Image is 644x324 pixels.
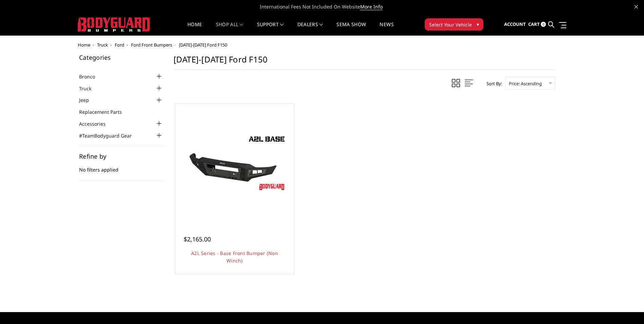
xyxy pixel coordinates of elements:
span: Select Your Vehicle [429,21,472,28]
a: Cart 0 [528,15,546,34]
a: More Info [360,3,383,10]
h5: Refine by [79,153,163,159]
span: $2,165.00 [184,235,211,243]
span: ▾ [477,21,479,28]
span: [DATE]-[DATE] Ford F150 [179,42,227,48]
a: Ford [115,42,124,48]
h5: Categories [79,54,163,60]
div: No filters applied [79,153,163,180]
a: Replacement Parts [79,108,130,115]
img: BODYGUARD BUMPERS [78,17,151,32]
a: #TeamBodyguard Gear [79,132,140,139]
a: Truck [97,42,108,48]
a: Bronco [79,73,104,80]
label: Sort By: [483,78,502,89]
a: Home [78,42,90,48]
a: News [380,22,393,35]
a: Home [187,22,202,35]
a: A2L Series - Base Front Bumper (Non Winch) A2L Series - Base Front Bumper (Non Winch) [177,105,292,221]
a: Truck [79,85,100,92]
span: 0 [541,22,546,27]
a: shop all [216,22,243,35]
a: Ford Front Bumpers [131,42,172,48]
a: A2L Series - Base Front Bumper (Non Winch) [191,250,278,264]
span: Cart [528,21,540,27]
a: Support [257,22,284,35]
span: Account [504,21,526,27]
button: Select Your Vehicle [425,18,483,31]
a: Account [504,15,526,34]
h1: [DATE]-[DATE] Ford F150 [173,54,555,70]
a: SEMA Show [336,22,366,35]
a: Accessories [79,120,114,127]
a: Jeep [79,96,97,104]
a: Dealers [297,22,323,35]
